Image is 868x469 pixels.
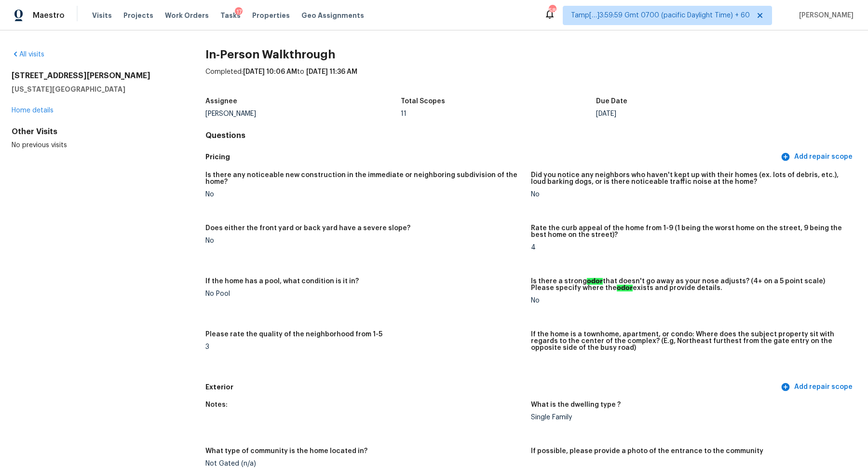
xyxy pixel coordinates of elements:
span: Maestro [33,11,65,20]
h5: Did you notice any neighbors who haven't kept up with their homes (ex. lots of debris, etc.), lou... [531,172,849,185]
span: No previous visits [12,142,67,149]
div: 17 [235,7,243,17]
h5: If the home is a townhome, apartment, or condo: Where does the subject property sit with regards ... [531,331,849,351]
h2: In-Person Walkthrough [205,50,856,59]
h5: Does either the front yard or back yard have a severe slope? [205,225,410,232]
div: Completed: to [205,67,856,92]
div: No [531,191,849,198]
span: Tasks [220,12,241,19]
a: All visits [12,51,44,58]
div: No [205,237,523,244]
ah_el_jm_1744356538015: odor [587,278,603,285]
div: [DATE] [596,110,791,117]
span: [DATE] 10:06 AM [243,69,297,75]
div: [PERSON_NAME] [205,110,401,117]
div: 4 [531,244,849,251]
h5: Please rate the quality of the neighborhood from 1-5 [205,331,382,338]
button: Add repair scope [779,148,856,166]
div: 3 [205,344,523,350]
span: Add repair scope [783,381,853,393]
span: Projects [123,11,153,20]
h5: What is the dwelling type ? [531,401,621,408]
h4: Questions [205,131,856,140]
h5: Total Scopes [401,98,445,105]
h5: Notes: [205,401,228,408]
h5: Due Date [596,98,627,105]
div: No [531,297,849,304]
button: Add repair scope [779,378,856,396]
span: Tamp[…]3:59:59 Gmt 0700 (pacific Daylight Time) + 60 [571,11,750,20]
ah_el_jm_1744356538015: odor [617,285,633,291]
span: Properties [252,11,290,20]
h2: [STREET_ADDRESS][PERSON_NAME] [12,71,175,81]
a: Home details [12,107,54,114]
span: Geo Assignments [301,11,364,20]
div: No Pool [205,290,523,297]
span: [PERSON_NAME] [795,11,854,20]
span: [DATE] 11:36 AM [306,69,357,75]
h5: Is there a strong that doesn't go away as your nose adjusts? (4+ on a 5 point scale) Please speci... [531,278,849,291]
div: Other Visits [12,127,175,137]
div: Not Gated (n/a) [205,460,523,467]
span: Visits [92,11,112,20]
div: 584 [549,6,556,15]
h5: If the home has a pool, what condition is it in? [205,278,359,285]
span: Work Orders [165,11,209,20]
h5: Assignee [205,98,237,105]
div: No [205,191,523,198]
span: Add repair scope [783,151,853,163]
div: Single Family [531,414,849,421]
h5: Is there any noticeable new construction in the immediate or neighboring subdivision of the home? [205,172,523,185]
h5: Rate the curb appeal of the home from 1-9 (1 being the worst home on the street, 9 being the best... [531,225,849,238]
h5: If possible, please provide a photo of the entrance to the community [531,448,763,455]
h5: What type of community is the home located in? [205,448,367,455]
h5: Pricing [205,152,779,162]
h5: Exterior [205,382,779,392]
div: 11 [401,110,596,117]
h5: [US_STATE][GEOGRAPHIC_DATA] [12,84,175,94]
